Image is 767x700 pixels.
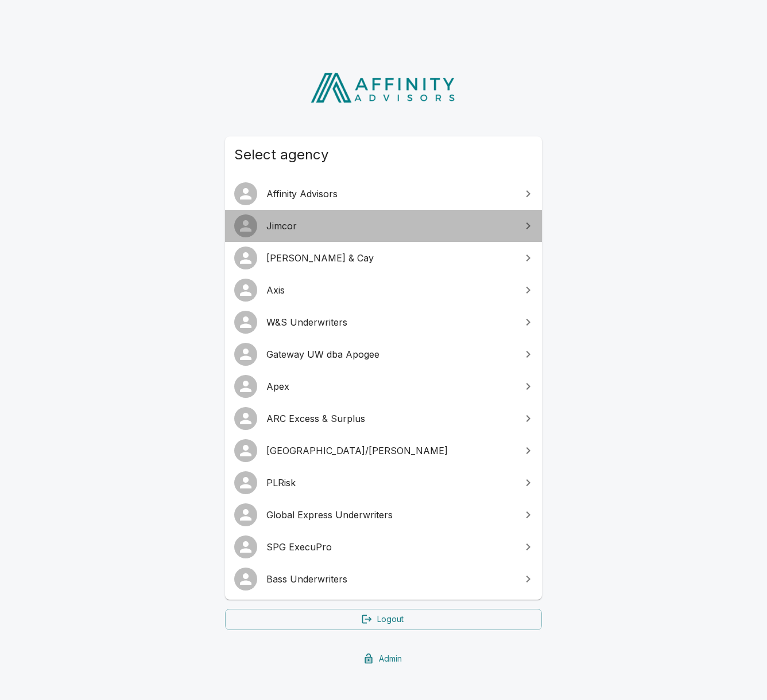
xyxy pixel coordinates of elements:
[225,467,542,499] a: PLRisk
[266,476,514,490] span: PLRisk
[266,444,514,457] span: [GEOGRAPHIC_DATA]/[PERSON_NAME]
[225,435,542,467] a: [GEOGRAPHIC_DATA]/[PERSON_NAME]
[225,563,542,595] a: Bass Underwriters
[266,187,514,201] span: Affinity Advisors
[225,242,542,274] a: [PERSON_NAME] & Cay
[234,146,533,164] span: Select agency
[225,402,542,435] a: ARC Excess & Surplus
[266,508,514,522] span: Global Express Underwriters
[266,380,514,393] span: Apex
[225,178,542,210] a: Affinity Advisors
[225,306,542,338] a: W&S Underwriters
[225,609,542,630] a: Logout
[225,338,542,370] a: Gateway UW dba Apogee
[266,251,514,265] span: [PERSON_NAME] & Cay
[266,572,514,586] span: Bass Underwriters
[266,315,514,329] span: W&S Underwriters
[266,283,514,297] span: Axis
[266,219,514,233] span: Jimcor
[225,370,542,402] a: Apex
[266,412,514,425] span: ARC Excess & Surplus
[266,347,514,361] span: Gateway UW dba Apogee
[225,210,542,242] a: Jimcor
[225,274,542,306] a: Axis
[225,648,542,670] a: Admin
[225,531,542,563] a: SPG ExecuPro
[301,69,466,107] img: Affinity Advisors Logo
[266,540,514,554] span: SPG ExecuPro
[225,499,542,531] a: Global Express Underwriters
